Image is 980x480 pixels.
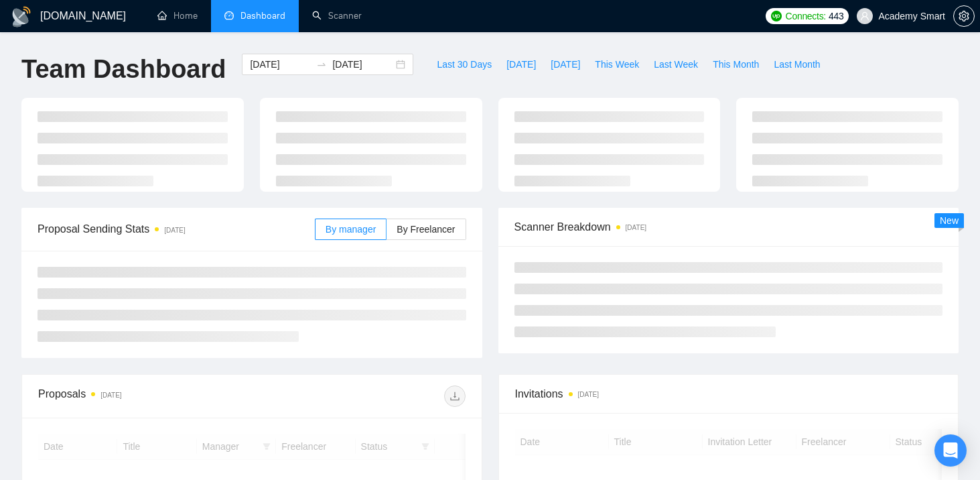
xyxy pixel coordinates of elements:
[595,57,639,72] span: This Week
[766,54,827,75] button: Last Month
[164,227,185,234] time: [DATE]
[332,57,393,72] input: End date
[100,392,121,399] time: [DATE]
[829,9,843,23] span: 443
[157,10,198,21] a: homeHome
[38,385,252,407] div: Proposals
[499,54,543,75] button: [DATE]
[514,219,943,235] span: Scanner Breakdown
[654,57,698,72] span: Last Week
[940,215,959,226] span: New
[646,54,705,75] button: Last Week
[954,11,974,21] span: setting
[771,11,782,21] img: upwork-logo.png
[316,59,327,70] span: swap-right
[397,224,455,235] span: By Freelancer
[326,224,376,235] span: By manager
[515,385,942,402] span: Invitations
[626,224,646,231] time: [DATE]
[437,57,492,72] span: Last 30 Days
[786,9,826,23] span: Connects:
[506,57,536,72] span: [DATE]
[429,54,499,75] button: Last 30 Days
[551,57,580,72] span: [DATE]
[312,10,362,21] a: searchScanner
[713,57,759,72] span: This Month
[578,391,599,398] time: [DATE]
[543,54,587,75] button: [DATE]
[21,54,226,85] h1: Team Dashboard
[934,434,967,467] div: Open Intercom Messenger
[38,221,315,237] span: Proposal Sending Stats
[860,11,869,21] span: user
[953,11,975,21] a: setting
[774,57,820,72] span: Last Month
[587,54,646,75] button: This Week
[250,57,311,72] input: Start date
[224,11,234,20] span: dashboard
[953,5,975,27] button: setting
[316,59,327,70] span: to
[705,54,766,75] button: This Month
[240,10,285,21] span: Dashboard
[11,6,32,27] img: logo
